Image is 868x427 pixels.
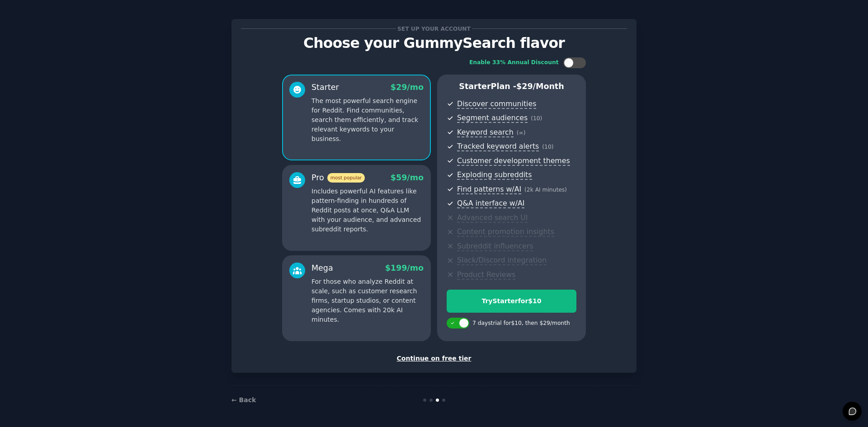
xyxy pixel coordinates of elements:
div: Mega [311,263,333,274]
p: Choose your GummySearch flavor [241,35,627,51]
div: Pro [311,172,365,183]
span: Content promotion insights [457,227,554,237]
span: $ 59 /mo [391,173,424,182]
div: 7 days trial for $10 , then $ 29 /month [472,319,570,328]
span: Q&A interface w/AI [457,199,524,208]
span: most popular [327,173,365,183]
p: The most powerful search engine for Reddit. Find communities, search them efficiently, and track ... [311,96,424,144]
p: Starter Plan - [447,81,576,92]
span: ( ∞ ) [517,130,526,136]
span: $ 29 /mo [391,83,424,92]
span: ( 10 ) [531,115,542,122]
span: ( 10 ) [542,144,553,150]
span: Advanced search UI [457,213,528,223]
a: ← Back [231,396,256,404]
span: Customer development themes [457,156,570,166]
p: For those who analyze Reddit at scale, such as customer research firms, startup studios, or conte... [311,277,424,324]
span: Find patterns w/AI [457,185,521,194]
span: Subreddit influencers [457,242,533,251]
button: TryStarterfor$10 [447,290,576,313]
span: Exploding subreddits [457,170,532,180]
span: $ 29 /month [516,82,564,91]
span: Product Reviews [457,270,515,280]
span: Slack/Discord integration [457,256,547,265]
span: Tracked keyword alerts [457,142,539,151]
div: Enable 33% Annual Discount [469,59,559,67]
p: Includes powerful AI features like pattern-finding in hundreds of Reddit posts at once, Q&A LLM w... [311,187,424,234]
span: $ 199 /mo [385,263,424,272]
div: Continue on free tier [241,354,627,363]
span: Set up your account [396,24,472,33]
span: ( 2k AI minutes ) [524,187,567,193]
span: Segment audiences [457,113,528,123]
span: Discover communities [457,99,536,109]
span: Keyword search [457,128,514,137]
div: Starter [311,82,339,93]
div: Try Starter for $10 [447,296,576,306]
